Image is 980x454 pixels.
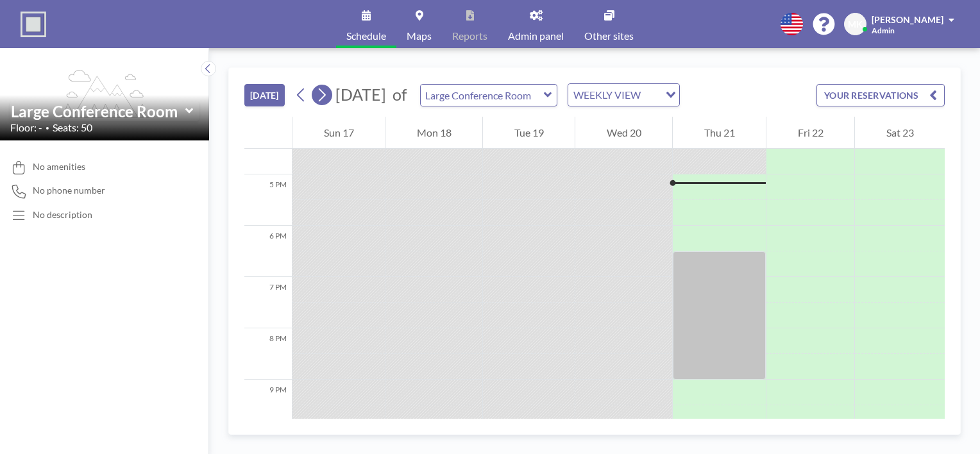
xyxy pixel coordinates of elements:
[407,31,432,41] span: Maps
[483,117,575,149] div: Tue 19
[571,87,643,103] span: WEEKLY VIEW
[53,121,92,134] span: Seats: 50
[244,226,292,277] div: 6 PM
[872,26,895,35] span: Admin
[244,174,292,226] div: 5 PM
[393,85,407,105] span: of
[766,117,854,149] div: Fri 22
[872,14,943,25] span: [PERSON_NAME]
[848,19,863,30] span: MK
[10,121,42,134] span: Floor: -
[568,84,679,106] div: Search for option
[816,84,945,106] button: YOUR RESERVATIONS
[452,31,487,41] span: Reports
[244,277,292,328] div: 7 PM
[292,117,385,149] div: Sun 17
[645,87,658,103] input: Search for option
[244,123,292,174] div: 4 PM
[575,117,672,149] div: Wed 20
[673,117,766,149] div: Thu 21
[33,161,85,172] span: No amenities
[21,12,46,37] img: organization-logo
[855,117,945,149] div: Sat 23
[244,380,292,431] div: 9 PM
[33,209,92,221] div: No description
[421,85,544,106] input: Large Conference Room
[385,117,482,149] div: Mon 18
[335,85,386,104] span: [DATE]
[244,328,292,380] div: 8 PM
[46,124,49,132] span: •
[508,31,564,41] span: Admin panel
[33,185,105,196] span: No phone number
[11,102,185,121] input: Large Conference Room
[346,31,386,41] span: Schedule
[584,31,634,41] span: Other sites
[244,84,285,106] button: [DATE]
